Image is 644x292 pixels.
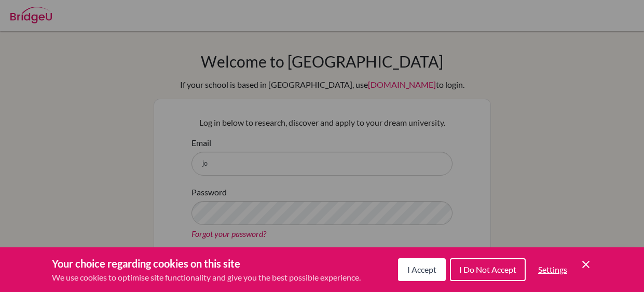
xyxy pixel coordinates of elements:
[580,258,592,271] button: Save and close
[530,259,576,280] button: Settings
[52,271,361,284] p: We use cookies to optimise site functionality and give you the best possible experience.
[450,258,526,281] button: I Do Not Accept
[398,258,446,281] button: I Accept
[52,256,361,271] h3: Your choice regarding cookies on this site
[459,264,516,274] span: I Do Not Accept
[407,264,436,274] span: I Accept
[538,264,567,274] span: Settings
